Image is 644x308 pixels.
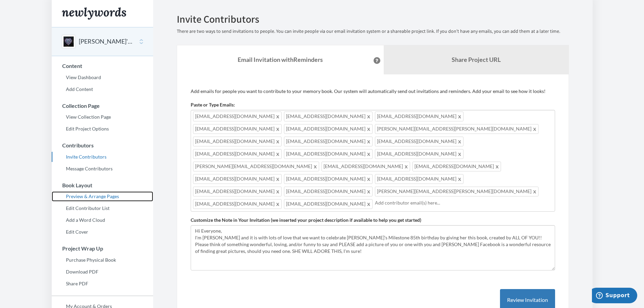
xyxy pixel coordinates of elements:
[52,191,153,202] a: Preview & Arrange Pages
[177,28,569,35] p: There are two ways to send invitations to people. You can invite people via our email invitation ...
[62,7,126,20] img: Newlywords logo
[52,279,153,289] a: Share PDF
[193,124,282,134] span: [EMAIL_ADDRESS][DOMAIN_NAME]
[375,124,539,134] span: [PERSON_NAME][EMAIL_ADDRESS][PERSON_NAME][DOMAIN_NAME]
[375,187,539,196] span: [PERSON_NAME][EMAIL_ADDRESS][PERSON_NAME][DOMAIN_NAME]
[52,255,153,265] a: Purchase Physical Book
[52,164,153,174] a: Message Contributors
[52,124,153,134] a: Edit Project Options
[375,137,463,146] span: [EMAIL_ADDRESS][DOMAIN_NAME]
[193,199,282,209] span: [EMAIL_ADDRESS][DOMAIN_NAME]
[52,227,153,237] a: Edit Cover
[193,187,282,196] span: [EMAIL_ADDRESS][DOMAIN_NAME]
[52,215,153,225] a: Add a Word Cloud
[52,103,153,109] h3: Collection Page
[52,142,153,148] h3: Contributors
[177,14,569,25] h2: Invite Contributors
[52,63,153,69] h3: Content
[284,124,373,134] span: [EMAIL_ADDRESS][DOMAIN_NAME]
[52,72,153,82] a: View Dashboard
[284,187,373,196] span: [EMAIL_ADDRESS][DOMAIN_NAME]
[193,174,282,184] span: [EMAIL_ADDRESS][DOMAIN_NAME]
[452,56,501,63] b: Share Project URL
[193,162,319,171] span: [PERSON_NAME][EMAIL_ADDRESS][DOMAIN_NAME]
[592,288,637,305] iframe: Opens a widget where you can chat to one of our agents
[52,203,153,213] a: Edit Contributor List
[52,267,153,277] a: Download PDF
[412,162,501,171] span: [EMAIL_ADDRESS][DOMAIN_NAME]
[284,149,373,159] span: [EMAIL_ADDRESS][DOMAIN_NAME]
[52,84,153,94] a: Add Content
[375,199,551,207] input: Add contributor email(s) here...
[284,199,373,209] span: [EMAIL_ADDRESS][DOMAIN_NAME]
[52,152,153,162] a: Invite Contributors
[238,56,323,63] strong: Email Invitation with Reminders
[284,112,373,121] span: [EMAIL_ADDRESS][DOMAIN_NAME]
[52,245,153,252] h3: Project Wrap Up
[193,112,282,121] span: [EMAIL_ADDRESS][DOMAIN_NAME]
[375,149,463,159] span: [EMAIL_ADDRESS][DOMAIN_NAME]
[79,37,134,46] button: [PERSON_NAME]'S 85th BIRTHDAY
[52,112,153,122] a: View Collection Page
[191,88,555,95] p: Add emails for people you want to contribute to your memory book. Our system will automatically s...
[191,217,421,223] label: Customize the Note in Your Invitation (we inserted your project description if available to help ...
[284,174,373,184] span: [EMAIL_ADDRESS][DOMAIN_NAME]
[52,182,153,188] h3: Book Layout
[321,162,410,171] span: [EMAIL_ADDRESS][DOMAIN_NAME]
[375,174,463,184] span: [EMAIL_ADDRESS][DOMAIN_NAME]
[375,112,463,121] span: [EMAIL_ADDRESS][DOMAIN_NAME]
[284,137,373,146] span: [EMAIL_ADDRESS][DOMAIN_NAME]
[193,149,282,159] span: [EMAIL_ADDRESS][DOMAIN_NAME]
[191,101,235,108] label: Paste or Type Emails:
[193,137,282,146] span: [EMAIL_ADDRESS][DOMAIN_NAME]
[191,225,555,270] textarea: Hi Everyone, I'm [PERSON_NAME] and it is with lots of love that we want to celebrate [PERSON_NAME...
